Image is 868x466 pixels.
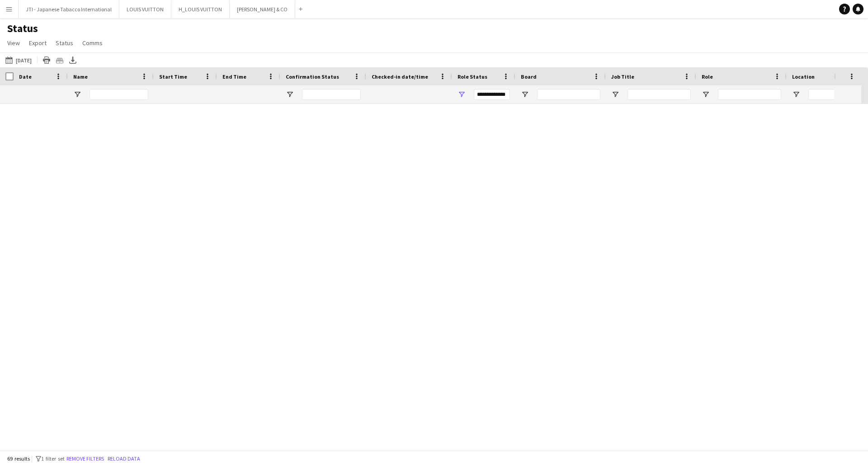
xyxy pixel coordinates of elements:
app-action-btn: Export XLSX [67,55,78,66]
button: Remove filters [65,454,106,464]
button: Open Filter Menu [702,90,710,99]
button: [DATE] [4,55,33,66]
button: Open Filter Menu [792,90,800,99]
span: Export [29,39,47,47]
span: Role Status [458,73,487,80]
button: [PERSON_NAME] & CO [230,0,295,18]
button: Open Filter Menu [73,90,81,99]
span: Status [56,39,73,47]
span: Location [792,73,815,80]
input: Confirmation Status Filter Input [302,89,361,100]
button: JTI - Japanese Tabacco International [19,0,119,18]
span: Board [521,73,537,80]
button: Open Filter Menu [458,90,466,99]
span: View [7,39,20,47]
span: End Time [222,73,246,80]
input: Name Filter Input [90,89,148,100]
button: Open Filter Menu [611,90,619,99]
input: Job Title Filter Input [627,89,691,100]
app-action-btn: Print [41,55,52,66]
button: LOUIS VUITTON [119,0,171,18]
span: Start Time [159,73,187,80]
a: Comms [79,37,106,49]
span: 1 filter set [41,455,65,462]
input: Role Filter Input [718,89,781,100]
span: Job Title [611,73,634,80]
button: Open Filter Menu [521,90,529,99]
button: H_LOUIS VUITTON [171,0,230,18]
span: Comms [82,39,103,47]
span: Checked-in date/time [372,73,428,80]
input: Board Filter Input [537,89,600,100]
a: Status [52,37,77,49]
app-action-btn: Crew files as ZIP [54,55,65,66]
a: View [4,37,24,49]
span: Confirmation Status [286,73,339,80]
span: Name [73,73,88,80]
button: Open Filter Menu [286,90,294,99]
a: Export [25,37,50,49]
span: Date [19,73,32,80]
span: Role [702,73,713,80]
button: Reload data [106,454,142,464]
